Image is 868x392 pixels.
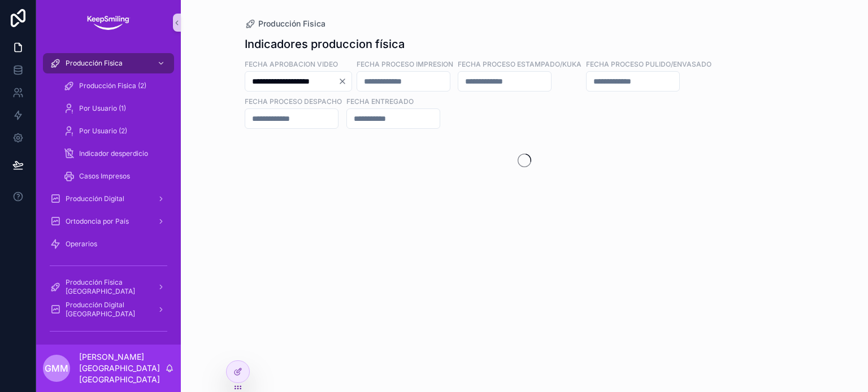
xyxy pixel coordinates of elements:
[66,217,129,226] span: Ortodoncia por País
[79,351,165,385] p: [PERSON_NAME][GEOGRAPHIC_DATA][GEOGRAPHIC_DATA]
[66,300,148,319] span: Producción Digital [GEOGRAPHIC_DATA]
[45,361,68,375] span: GMM
[245,59,338,69] label: Fecha Aprobacion Video
[43,53,174,73] a: Producción Fisica
[66,278,148,296] span: Producción Fisica [GEOGRAPHIC_DATA]
[79,127,127,136] span: Por Usuario (2)
[346,96,414,106] label: Fecha entregado
[458,59,581,69] label: fecha proceso estampado/kuka
[43,234,174,254] a: Operarios
[57,121,174,141] a: Por Usuario (2)
[338,77,351,86] button: Clear
[66,239,97,249] span: Operarios
[79,104,126,113] span: Por Usuario (1)
[43,342,174,363] a: Producción Fisica [GEOGRAPHIC_DATA]
[57,143,174,164] a: Indicador desperdicio
[36,45,181,345] div: scrollable content
[57,98,174,119] a: Por Usuario (1)
[79,81,146,90] span: Producción Fisica (2)
[43,211,174,232] a: Ortodoncia por País
[245,96,342,106] label: FECHA proceso DESPACHO
[86,14,131,32] img: App logo
[258,18,325,29] span: Producción Fisica
[43,277,174,297] a: Producción Fisica [GEOGRAPHIC_DATA]
[586,59,711,69] label: Fecha proceso pulido/envasado
[357,59,453,69] label: Fecha proceso impresion
[79,172,130,181] span: Casos Impresos
[57,166,174,186] a: Casos Impresos
[66,194,124,203] span: Producción Digital
[79,149,148,158] span: Indicador desperdicio
[43,189,174,209] a: Producción Digital
[66,59,123,68] span: Producción Fisica
[245,18,325,29] a: Producción Fisica
[57,76,174,96] a: Producción Fisica (2)
[66,343,148,361] span: Producción Fisica [GEOGRAPHIC_DATA]
[43,299,174,320] a: Producción Digital [GEOGRAPHIC_DATA]
[245,36,405,52] h1: Indicadores produccion física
